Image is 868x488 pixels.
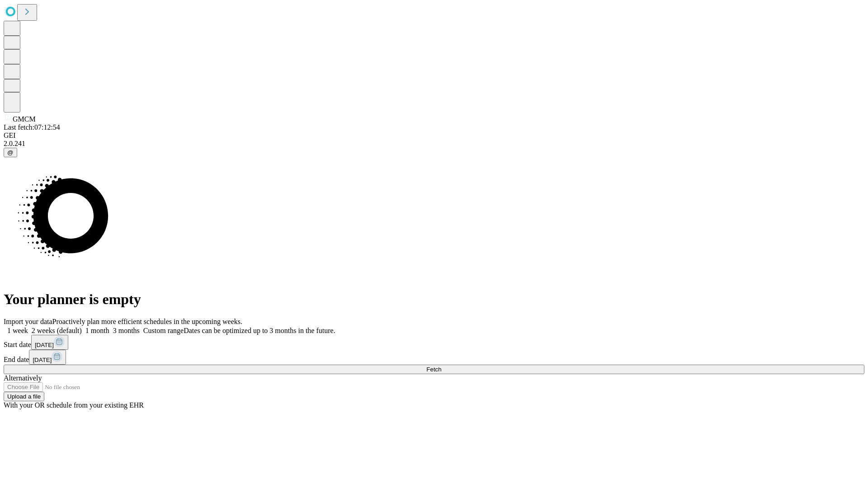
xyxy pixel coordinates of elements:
[184,327,335,334] span: Dates can be optimized up to 3 months in the future.
[7,327,28,334] span: 1 week
[29,350,66,365] button: [DATE]
[85,327,109,334] span: 1 month
[113,327,140,334] span: 3 months
[13,115,36,123] span: GMCM
[4,123,60,131] span: Last fetch: 07:12:54
[4,401,144,409] span: With your OR schedule from your existing EHR
[426,366,441,373] span: Fetch
[4,335,864,350] div: Start date
[4,318,52,325] span: Import your data
[35,342,54,348] span: [DATE]
[4,365,864,374] button: Fetch
[143,327,184,334] span: Custom range
[4,291,864,308] h1: Your planner is empty
[7,149,14,156] span: @
[33,357,52,363] span: [DATE]
[4,374,42,382] span: Alternatively
[4,131,864,140] div: GEI
[4,140,864,148] div: 2.0.241
[4,148,17,157] button: @
[32,327,82,334] span: 2 weeks (default)
[4,350,864,365] div: End date
[52,318,242,325] span: Proactively plan more efficient schedules in the upcoming weeks.
[31,335,68,350] button: [DATE]
[4,392,44,401] button: Upload a file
